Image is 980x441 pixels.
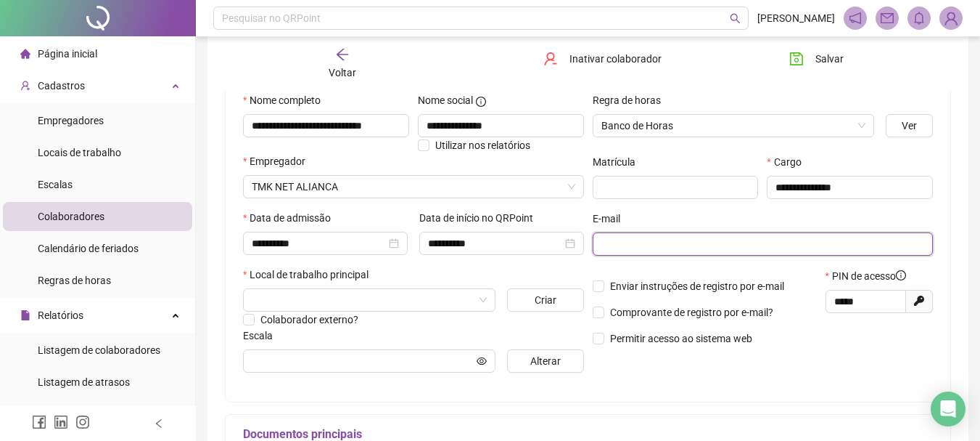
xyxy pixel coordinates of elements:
span: Permitir acesso ao sistema web [610,333,752,344]
label: Escala [243,328,282,344]
span: mail [881,12,894,25]
span: Comprovante de registro por e-mail? [610,307,773,318]
span: left [154,418,164,429]
span: Voltar [329,67,356,78]
span: user-delete [543,52,558,66]
span: arrow-left [335,47,350,62]
span: Empregadores [38,115,104,126]
label: Nome completo [243,92,330,108]
span: Salvar [815,51,844,67]
button: Ver [886,114,933,137]
span: Locais de trabalho [38,147,121,158]
span: Listagem de atrasos [38,376,130,388]
span: Utilizar nos relatórios [435,139,530,151]
label: Matrícula [593,154,645,170]
button: Alterar [507,349,583,373]
span: facebook [32,415,46,429]
span: Listagem de colaboradores [38,344,160,356]
span: TMK NET ALIANCA LTDA [252,176,575,198]
span: bell [913,12,926,25]
span: Criar [535,292,556,308]
label: Data de início no QRPoint [419,210,543,226]
span: Banco de Horas [601,115,866,137]
span: Ver [902,118,917,134]
span: Alterar [530,353,561,369]
span: save [789,52,804,66]
span: linkedin [54,415,68,429]
label: E-mail [593,211,630,227]
span: Colaborador externo? [260,314,358,325]
label: Regra de horas [593,92,670,108]
span: user-add [20,81,30,91]
span: Nome social [418,92,473,108]
img: 94179 [940,7,962,29]
span: Cadastros [38,80,85,92]
span: Escalas [38,179,73,190]
span: Página inicial [38,48,97,60]
span: info-circle [476,97,486,107]
span: Enviar instruções de registro por e-mail [610,280,784,292]
label: Data de admissão [243,210,340,226]
span: info-circle [896,270,906,280]
label: Local de trabalho principal [243,267,378,283]
span: search [730,13,741,24]
span: eye [477,356,487,366]
span: home [20,49,30,59]
span: Calendário de feriados [38,243,139,254]
button: Inativar colaborador [532,47,672,70]
span: Regras de horas [38,275,111,286]
span: Inativar colaborador [569,51,662,67]
span: Relatórios [38,309,83,321]
button: Criar [507,288,583,312]
span: PIN de acesso [832,268,906,284]
label: Cargo [767,154,810,170]
span: file [20,310,30,320]
button: Salvar [778,47,855,70]
span: [PERSON_NAME] [757,10,835,26]
span: instagram [75,415,90,429]
div: Open Intercom Messenger [931,392,965,426]
span: notification [849,12,862,25]
label: Empregador [243,153,315,169]
span: Colaboradores [38,211,104,222]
